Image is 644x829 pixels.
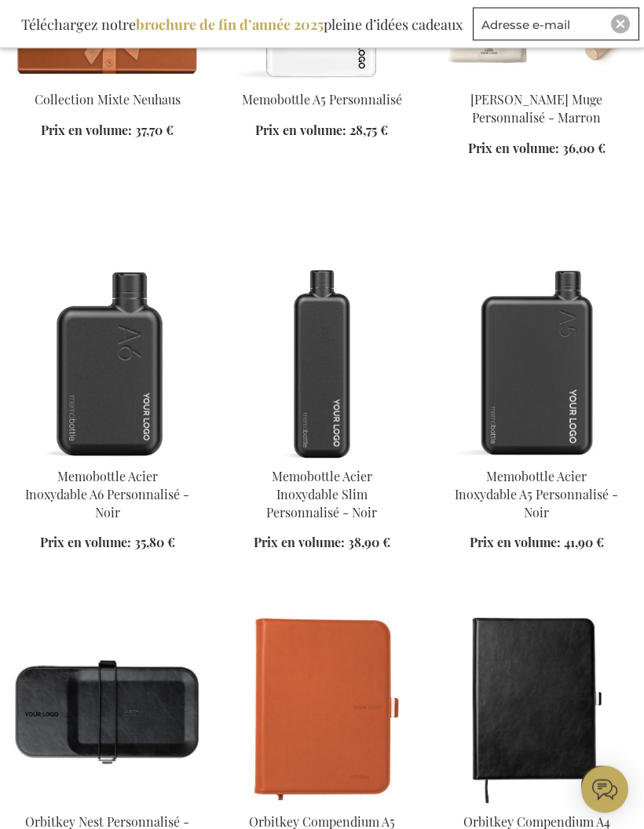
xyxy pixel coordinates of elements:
[254,535,345,551] span: Prix en volume:
[468,141,606,159] a: Prix en volume: 36,00 €
[254,535,390,553] a: Prix en volume: 38,90 €
[227,616,416,805] img: Orbitkey Compendium A5 Personnalisé - Terracotta
[40,535,175,553] a: Prix en volume: 35,80 €
[473,8,644,46] form: marketing offers and promotions
[13,794,202,809] a: Personalised Orbitkey Nest - Black
[41,122,174,141] a: Prix en volume: 37,70 €
[227,72,416,87] a: Memobottle A5 Personnalisé
[442,616,631,805] img: Personalised Orbitkey Compendium A4 - Black
[616,20,625,29] img: Close
[136,15,324,34] b: brochure de fin d’année 2025
[227,794,416,809] a: Orbitkey Compendium A5 Personnalisé - Terracotta
[470,535,604,553] a: Prix en volume: 41,90 €
[564,535,604,551] span: 41,90 €
[348,535,390,551] span: 38,90 €
[442,270,631,459] img: Memobottle Acier Inoxydable A5 Personnalisé - Noir
[442,72,631,87] a: Personalised Muge Number Game - Brown
[442,794,631,809] a: Personalised Orbitkey Compendium A4 - Black
[255,122,388,141] a: Prix en volume: 28,75 €
[134,535,175,551] span: 35,80 €
[13,449,202,464] a: Memobottle Acier Inoxydable A6 Personnalisé - Noir
[13,270,202,459] img: Memobottle Acier Inoxydable A6 Personnalisé - Noir
[25,469,189,521] a: Memobottle Acier Inoxydable A6 Personnalisé - Noir
[40,535,131,551] span: Prix en volume:
[13,72,202,87] a: Neuhaus Mix Collection
[470,92,602,126] a: [PERSON_NAME] Muge Personnalisé - Marron
[562,141,606,157] span: 36,00 €
[35,92,181,108] a: Collection Mixte Neuhaus
[349,122,388,139] span: 28,75 €
[468,141,559,157] span: Prix en volume:
[473,8,639,41] input: Adresse e-mail
[135,122,174,139] span: 37,70 €
[13,616,202,805] img: Personalised Orbitkey Nest - Black
[14,8,470,41] div: Téléchargez notre pleine d’idées cadeaux
[255,122,346,139] span: Prix en volume:
[611,15,630,34] div: Close
[470,535,561,551] span: Prix en volume:
[41,122,132,139] span: Prix en volume:
[242,92,402,108] a: Memobottle A5 Personnalisé
[455,469,618,521] a: Memobottle Acier Inoxydable A5 Personnalisé - Noir
[266,469,377,521] a: Memobottle Acier Inoxydable Slim Personnalisé - Noir
[227,270,416,459] img: Memobottle Acier Inoxydable Slim Personnalisé - Noir
[227,449,416,464] a: Memobottle Acier Inoxydable Slim Personnalisé - Noir
[581,766,628,813] iframe: belco-activator-frame
[442,449,631,464] a: Memobottle Acier Inoxydable A5 Personnalisé - Noir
